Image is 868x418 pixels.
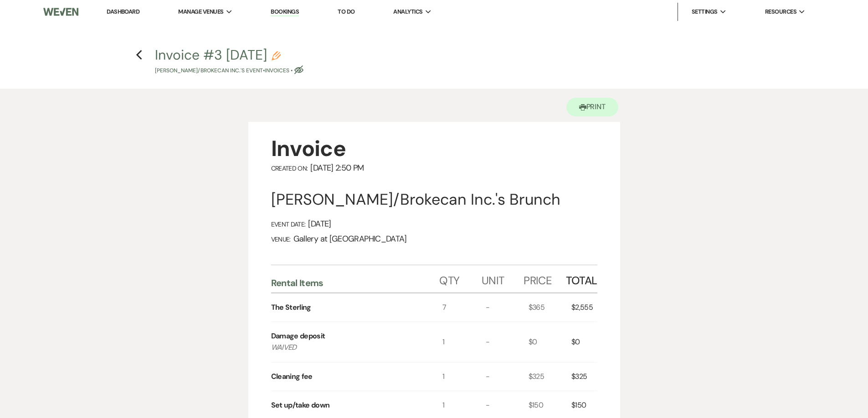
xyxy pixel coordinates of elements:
div: Total [566,265,597,292]
div: $0 [529,322,571,362]
div: Damage deposit [271,331,325,342]
div: $2,555 [571,293,597,322]
div: Cleaning fee [271,371,313,382]
p: WAIVED [271,342,426,353]
div: 1 [442,322,485,362]
div: Unit [482,265,524,292]
div: [DATE] [271,219,597,229]
div: - [486,322,529,362]
div: Qty [439,265,481,292]
div: $325 [571,363,597,391]
span: Resources [765,7,796,16]
div: 7 [442,293,485,322]
div: Invoice [271,135,597,163]
div: $365 [529,293,571,322]
span: Created On: [271,164,308,172]
div: The Sterling [271,302,311,313]
span: Manage Venues [178,7,223,16]
div: Rental Items [271,277,440,289]
button: Invoice #3 [DATE][PERSON_NAME]/Brokecan Inc.'s Event•Invoices • [155,48,303,75]
img: Weven Logo [43,2,78,21]
span: Venue: [271,235,291,243]
div: $325 [529,363,571,391]
p: [PERSON_NAME]/Brokecan Inc.'s Event • Invoices • [155,66,303,75]
div: - [486,293,529,322]
div: Gallery at [GEOGRAPHIC_DATA] [271,234,597,244]
div: [PERSON_NAME]/Brokecan Inc.'s Brunch [271,190,597,210]
span: Analytics [393,7,422,16]
div: - [486,363,529,391]
div: Set up/take down [271,400,330,411]
span: Settings [692,7,718,16]
a: To Do [338,8,354,15]
div: $0 [571,322,597,362]
div: 1 [442,363,485,391]
a: Bookings [271,8,299,16]
div: [DATE] 2:50 PM [271,163,597,173]
span: Event Date: [271,220,306,228]
button: Print [566,98,619,116]
a: Dashboard [107,8,139,15]
div: Price [524,265,565,292]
